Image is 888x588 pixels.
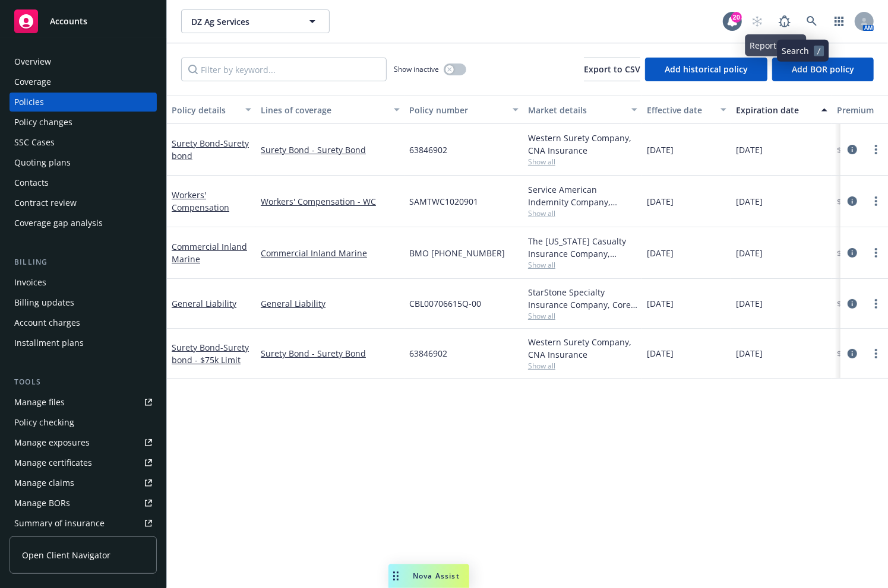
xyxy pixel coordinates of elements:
span: CBL00706615Q-00 [409,297,481,310]
div: Premium [837,104,886,116]
div: Policies [14,93,44,112]
div: Lines of coverage [261,104,387,116]
span: - Surety bond - $75k Limit [172,342,249,365]
div: Contract review [14,193,77,212]
span: [DATE] [736,247,763,259]
a: Quoting plans [10,153,157,172]
a: circleInformation [845,194,859,208]
span: Show all [528,208,637,218]
button: Expiration date [731,96,832,124]
div: Policy checking [14,413,74,432]
a: Workers' Compensation [172,189,229,213]
a: Policy changes [10,113,157,132]
button: Policy details [167,96,256,124]
span: Show all [528,361,637,371]
div: Summary of insurance [14,514,105,533]
button: DZ Ag Services [181,9,330,33]
span: Add historical policy [665,63,748,75]
div: Manage claims [14,473,74,492]
a: Installment plans [10,333,157,352]
a: SSC Cases [10,133,157,152]
a: Surety Bond - Surety Bond [261,347,400,360]
button: Effective date [642,96,731,124]
a: Account charges [10,313,157,332]
div: Installment plans [14,333,84,352]
div: Tools [10,376,157,388]
a: circleInformation [845,347,859,361]
div: Effective date [647,104,713,116]
div: The [US_STATE] Casualty Insurance Company, Liberty Mutual [528,235,637,260]
a: Coverage [10,72,157,91]
input: Filter by keyword... [181,58,387,81]
span: [DATE] [647,347,674,360]
span: Nova Assist [413,571,460,581]
div: Western Surety Company, CNA Insurance [528,336,637,361]
div: Coverage gap analysis [14,214,103,233]
a: more [869,194,883,208]
a: Summary of insurance [10,514,157,533]
button: Lines of coverage [256,96,405,124]
div: Account charges [14,313,80,332]
div: Quoting plans [14,153,71,172]
div: Expiration date [736,104,814,116]
a: Manage BORs [10,494,157,513]
span: 63846902 [409,347,447,360]
a: Search [800,9,824,33]
a: Overview [10,52,157,71]
div: 20 [731,12,742,23]
div: Market details [528,104,624,116]
div: Manage BORs [14,494,70,513]
span: Open Client Navigator [22,549,110,561]
a: more [869,347,883,361]
a: Surety Bond - Surety Bond [261,144,400,156]
a: Manage certificates [10,453,157,472]
span: [DATE] [736,144,763,156]
div: Policy number [409,104,505,116]
span: [DATE] [736,195,763,208]
a: Surety Bond [172,138,249,161]
span: DZ Ag Services [191,15,294,28]
a: more [869,246,883,260]
div: Billing updates [14,293,74,312]
span: [DATE] [647,144,674,156]
a: more [869,142,883,157]
a: Policies [10,93,157,112]
span: Accounts [50,17,87,26]
span: BMO [PHONE_NUMBER] [409,247,505,259]
a: Contacts [10,173,157,192]
span: Show all [528,157,637,167]
span: [DATE] [736,347,763,360]
a: Start snowing [745,9,769,33]
a: General Liability [261,297,400,310]
span: [DATE] [647,247,674,259]
span: Show all [528,260,637,270]
div: Manage certificates [14,453,92,472]
span: Show inactive [394,64,439,74]
button: Add BOR policy [772,58,874,81]
div: Service American Indemnity Company, Service American Indemnity Company, Method Insurance [528,183,637,208]
a: Billing updates [10,293,157,312]
a: Coverage gap analysis [10,214,157,233]
a: circleInformation [845,246,859,260]
div: Coverage [14,72,51,91]
a: Accounts [10,5,157,38]
div: StarStone Specialty Insurance Company, Core Specialty, Amwins [528,286,637,311]
button: Add historical policy [645,58,767,81]
a: circleInformation [845,297,859,311]
a: Surety Bond [172,342,249,365]
span: Show all [528,311,637,321]
a: General Liability [172,298,236,309]
button: Nova Assist [388,564,469,588]
span: [DATE] [736,297,763,310]
div: Policy changes [14,113,72,132]
a: Report a Bug [773,9,797,33]
span: [DATE] [647,297,674,310]
a: Policy checking [10,413,157,432]
a: Manage exposures [10,433,157,452]
button: Export to CSV [584,58,640,81]
div: Billing [10,256,157,268]
div: Contacts [14,173,49,192]
button: Market details [523,96,642,124]
span: SAMTWC1020901 [409,195,478,208]
span: Export to CSV [584,63,640,75]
